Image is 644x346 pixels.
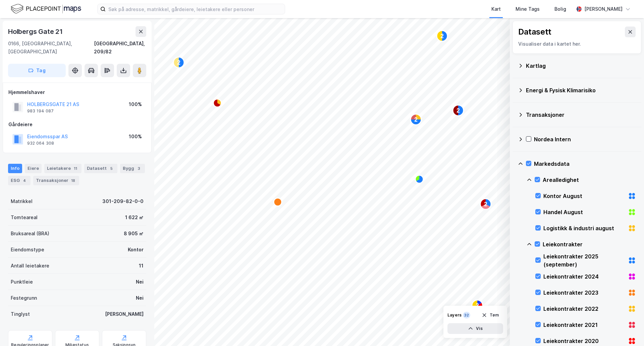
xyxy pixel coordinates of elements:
div: Antall leietakere [11,262,49,270]
div: Bruksareal (BRA) [11,230,49,238]
div: Leiekontrakter 2024 [543,273,625,281]
div: Nei [136,294,144,302]
div: Visualiser data i kartet her. [518,40,636,48]
div: 100% [129,133,142,141]
text: 2 [476,303,479,308]
div: Kontor August [543,192,625,200]
div: Leiekontrakter 2025 (september) [543,252,625,268]
div: 32 [463,312,470,318]
div: Festegrunn [11,294,37,302]
div: Tomteareal [11,213,38,221]
div: Nei [136,278,144,286]
div: Arealledighet [543,176,636,184]
div: Kart [491,5,501,13]
div: Transaksjoner [33,176,79,185]
div: Leietakere [44,164,82,173]
div: 3 [136,165,142,172]
div: Map marker [472,300,483,311]
div: Logistikk & industri august [543,224,625,232]
div: [PERSON_NAME] [105,310,144,318]
div: 983 194 087 [27,108,54,114]
iframe: Chat Widget [610,314,644,346]
div: Info [8,164,22,173]
div: Map marker [213,99,221,107]
div: Mine Tags [516,5,540,13]
div: [PERSON_NAME] [584,5,623,13]
div: [GEOGRAPHIC_DATA], 209/82 [94,40,146,56]
div: Eiendomstype [11,246,44,254]
div: Map marker [411,114,421,125]
div: 5 [108,165,115,172]
div: Datasett [518,27,551,37]
div: Map marker [480,199,491,209]
div: Bygg [120,164,145,173]
div: 100% [129,100,142,108]
div: Bolig [554,5,566,13]
div: Leiekontrakter 2022 [543,305,625,313]
div: Datasett [84,164,117,173]
div: Map marker [415,175,423,183]
div: 18 [70,177,76,184]
text: 2 [484,201,487,207]
div: Leiekontrakter [543,240,636,248]
div: Punktleie [11,278,33,286]
div: 8 905 ㎡ [124,230,144,238]
text: 2 [457,108,460,113]
div: Markedsdata [534,160,636,168]
div: Map marker [274,198,282,206]
div: 301-209-82-0-0 [102,197,144,205]
div: Leiekontrakter 2023 [543,289,625,297]
div: Gårdeiere [8,120,146,129]
div: Layers [447,312,462,318]
div: Kontor [128,246,144,254]
div: 1 622 ㎡ [125,213,144,221]
div: Map marker [453,105,464,116]
div: Energi & Fysisk Klimarisiko [526,86,636,94]
div: Nordea Intern [534,135,636,143]
div: Map marker [173,57,184,68]
button: Vis [447,323,503,334]
div: Handel August [543,208,625,216]
div: ESG [8,176,31,185]
text: 2 [177,60,180,65]
div: Transaksjoner [526,111,636,119]
text: 2 [441,33,444,39]
div: Tinglyst [11,310,30,318]
div: 11 [139,262,144,270]
div: Leiekontrakter 2021 [543,321,625,329]
div: Hjemmelshaver [8,88,146,96]
div: Eiere [25,164,42,173]
div: Kartlag [526,62,636,70]
div: Holbergs Gate 21 [8,26,64,37]
text: 2 [415,117,418,122]
div: 11 [72,165,79,172]
button: Tag [8,64,66,77]
div: Map marker [437,31,447,41]
div: 4 [21,177,28,184]
div: Leiekontrakter 2020 [543,337,625,345]
div: 932 064 308 [27,141,54,146]
div: Matrikkel [11,197,33,205]
button: Tøm [477,310,503,320]
div: 0166, [GEOGRAPHIC_DATA], [GEOGRAPHIC_DATA] [8,40,94,56]
input: Søk på adresse, matrikkel, gårdeiere, leietakere eller personer [106,4,285,14]
img: logo.f888ab2527a4732fd821a326f86c7f29.svg [11,3,81,15]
